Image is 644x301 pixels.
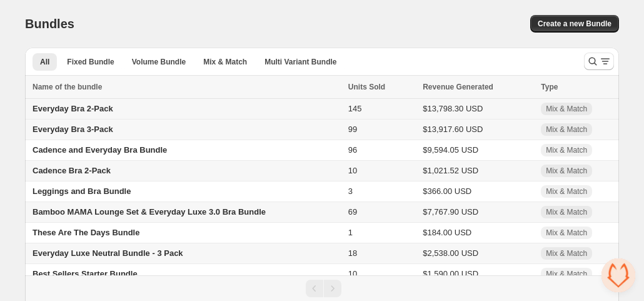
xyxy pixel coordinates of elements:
[348,81,385,93] span: Units Sold
[541,81,611,93] div: Type
[264,57,336,67] span: Multi Variant Bundle
[348,207,357,217] span: 69
[601,258,635,292] div: Open chat
[423,207,478,217] span: $7,767.90 USD
[33,207,266,217] span: Bamboo MAMA Lounge Set & Everyday Luxe 3.0 Bra Bundle
[25,275,619,301] nav: Pagination
[348,125,357,134] span: 99
[423,228,471,237] span: $184.00 USD
[203,57,247,67] span: Mix & Match
[348,166,357,175] span: 10
[33,125,113,134] span: Everyday Bra 3-Pack
[348,228,353,237] span: 1
[423,166,478,175] span: $1,021.52 USD
[546,269,587,279] span: Mix & Match
[538,19,611,29] span: Create a new Bundle
[423,81,506,93] button: Revenue Generated
[348,145,357,155] span: 96
[546,145,587,155] span: Mix & Match
[33,166,111,175] span: Cadence Bra 2-Pack
[546,207,587,217] span: Mix & Match
[546,104,587,114] span: Mix & Match
[132,57,186,67] span: Volume Bundle
[423,104,483,113] span: $13,798.30 USD
[33,145,167,155] span: Cadence and Everyday Bra Bundle
[33,81,341,93] div: Name of the bundle
[25,16,74,31] h1: Bundles
[546,186,587,196] span: Mix & Match
[348,186,353,196] span: 3
[530,15,619,33] button: Create a new Bundle
[423,248,478,258] span: $2,538.00 USD
[348,248,357,258] span: 18
[67,57,114,67] span: Fixed Bundle
[33,186,131,196] span: Leggings and Bra Bundle
[40,57,49,67] span: All
[423,81,493,93] span: Revenue Generated
[348,269,357,278] span: 10
[33,269,138,278] span: Best Sellers Starter Bundle
[546,228,587,238] span: Mix & Match
[348,104,362,113] span: 145
[423,186,471,196] span: $366.00 USD
[546,248,587,258] span: Mix & Match
[348,81,398,93] button: Units Sold
[423,269,478,278] span: $1,590.00 USD
[33,228,139,237] span: These Are The Days Bundle
[546,125,587,135] span: Mix & Match
[423,145,478,155] span: $9,594.05 USD
[423,125,483,134] span: $13,917.60 USD
[33,248,183,258] span: Everyday Luxe Neutral Bundle - 3 Pack
[33,104,113,113] span: Everyday Bra 2-Pack
[584,53,614,70] button: Search and filter results
[546,166,587,176] span: Mix & Match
